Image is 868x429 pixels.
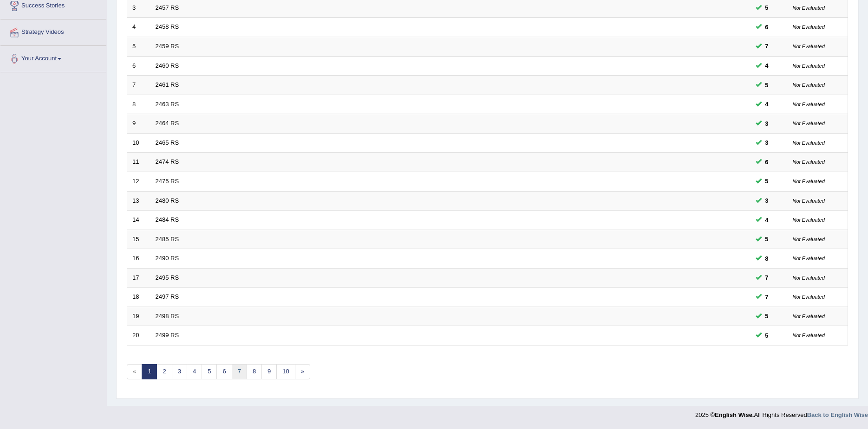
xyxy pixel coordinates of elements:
[156,313,179,320] a: 2498 RS
[156,255,179,262] a: 2490 RS
[127,76,150,95] td: 7
[793,102,825,107] small: Not Evaluated
[793,237,825,242] small: Not Evaluated
[793,198,825,204] small: Not Evaluated
[156,101,179,108] a: 2463 RS
[793,121,825,126] small: Not Evaluated
[295,364,310,379] a: »
[127,114,150,134] td: 9
[793,256,825,261] small: Not Evaluated
[156,4,179,11] a: 2457 RS
[156,236,179,243] a: 2485 RS
[762,119,772,128] span: You can still take this question
[156,158,179,165] a: 2474 RS
[0,19,106,43] a: Strategy Videos
[762,196,772,205] span: You can still take this question
[127,307,150,326] td: 19
[793,44,825,49] small: Not Evaluated
[762,99,772,109] span: You can still take this question
[762,234,772,244] span: You can still take this question
[807,411,868,418] a: Back to English Wise
[695,406,868,419] div: 2025 © All Rights Reserved
[247,364,262,379] a: 8
[127,288,150,307] td: 18
[156,81,179,88] a: 2461 RS
[762,215,772,225] span: You can still take this question
[172,364,187,379] a: 3
[202,364,217,379] a: 5
[127,326,150,346] td: 20
[216,364,232,379] a: 6
[0,46,106,69] a: Your Account
[762,22,772,32] span: You can still take this question
[762,157,772,167] span: You can still take this question
[127,172,150,191] td: 12
[762,3,772,13] span: You can still take this question
[715,411,754,418] strong: English Wise.
[232,364,247,379] a: 7
[127,249,150,269] td: 16
[793,217,825,223] small: Not Evaluated
[127,133,150,153] td: 10
[793,63,825,69] small: Not Evaluated
[793,179,825,184] small: Not Evaluated
[156,23,179,30] a: 2458 RS
[187,364,202,379] a: 4
[261,364,277,379] a: 9
[793,82,825,88] small: Not Evaluated
[127,153,150,172] td: 11
[127,268,150,288] td: 17
[127,211,150,230] td: 14
[762,80,772,90] span: You can still take this question
[793,140,825,146] small: Not Evaluated
[762,273,772,282] span: You can still take this question
[127,37,150,57] td: 5
[793,294,825,300] small: Not Evaluated
[156,293,179,300] a: 2497 RS
[762,254,772,263] span: You can still take this question
[127,18,150,37] td: 4
[156,197,179,204] a: 2480 RS
[156,274,179,281] a: 2495 RS
[127,364,142,379] span: «
[793,314,825,319] small: Not Evaluated
[127,230,150,249] td: 15
[142,364,157,379] a: 1
[793,24,825,30] small: Not Evaluated
[762,292,772,302] span: You can still take this question
[793,275,825,281] small: Not Evaluated
[156,178,179,185] a: 2475 RS
[793,159,825,165] small: Not Evaluated
[156,62,179,69] a: 2460 RS
[762,176,772,186] span: You can still take this question
[156,139,179,146] a: 2465 RS
[127,95,150,114] td: 8
[156,120,179,127] a: 2464 RS
[793,5,825,11] small: Not Evaluated
[762,61,772,70] span: You can still take this question
[276,364,295,379] a: 10
[793,333,825,338] small: Not Evaluated
[156,216,179,223] a: 2484 RS
[762,41,772,51] span: You can still take this question
[762,331,772,340] span: You can still take this question
[157,364,172,379] a: 2
[762,138,772,147] span: You can still take this question
[156,43,179,50] a: 2459 RS
[127,191,150,211] td: 13
[762,311,772,321] span: You can still take this question
[127,56,150,76] td: 6
[156,332,179,339] a: 2499 RS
